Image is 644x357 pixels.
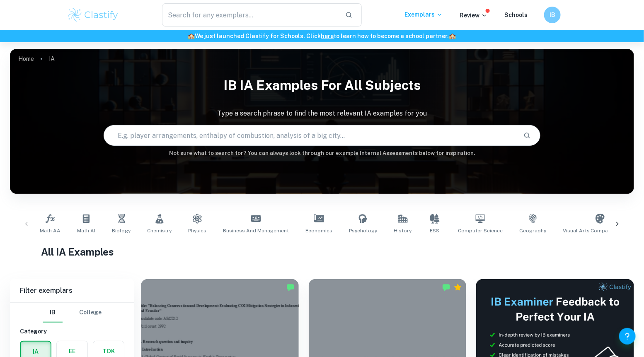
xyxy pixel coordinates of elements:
span: History [394,227,412,234]
p: Review [460,11,488,20]
input: Search for any exemplars... [162,3,339,27]
button: Help and Feedback [619,328,636,345]
button: IB [43,303,63,323]
a: Home [18,53,34,65]
span: Physics [188,227,206,234]
h1: IB IA examples for all subjects [10,72,634,99]
button: IB [544,7,561,23]
span: Computer Science [458,227,503,234]
span: ESS [430,227,440,234]
img: Clastify logo [67,7,119,23]
button: College [79,303,102,323]
img: Marked [286,283,295,292]
div: Filter type choice [43,303,102,323]
a: Schools [504,12,528,18]
span: Geography [519,227,546,234]
span: Math AA [40,227,61,234]
h1: All IA Examples [41,244,603,259]
span: Math AI [77,227,95,234]
p: Type a search phrase to find the most relevant IA examples for you [10,109,634,118]
input: E.g. player arrangements, enthalpy of combustion, analysis of a big city... [104,124,517,147]
h6: Not sure what to search for? You can always look through our example Internal Assessments below f... [10,149,634,157]
img: Marked [442,283,450,292]
span: Chemistry [147,227,172,234]
p: IA [49,54,55,63]
button: Search [520,128,534,142]
span: 🏫 [449,33,456,39]
h6: We just launched Clastify for Schools. Click to learn how to become a school partner. [2,31,642,41]
h6: Filter exemplars [10,279,134,302]
span: Psychology [349,227,377,234]
p: Exemplars [404,10,443,19]
h6: IB [548,10,557,19]
h6: Category [20,327,124,336]
span: Biology [112,227,131,234]
span: Economics [305,227,332,234]
span: 🏫 [188,33,195,39]
span: Business and Management [223,227,289,234]
span: Visual Arts Comparative Study [563,227,637,234]
div: Premium [454,283,462,292]
a: here [321,33,334,39]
